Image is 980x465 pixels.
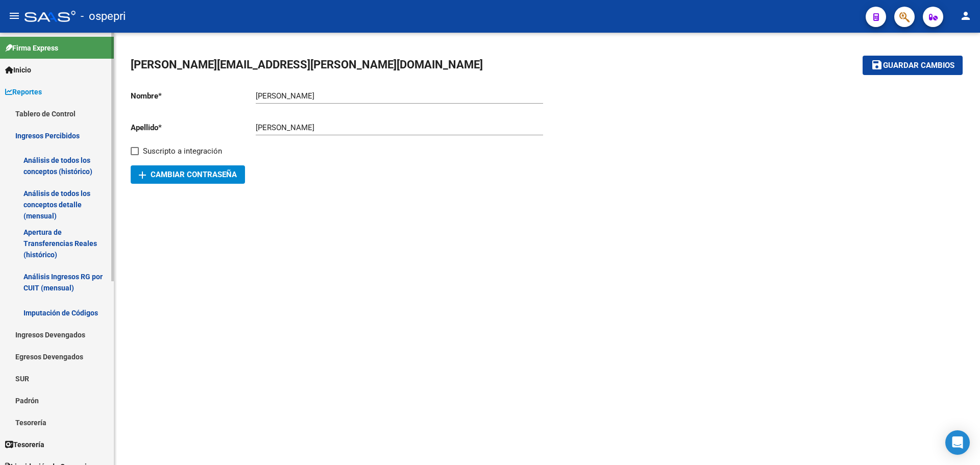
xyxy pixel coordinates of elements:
mat-icon: person [960,10,972,22]
button: Guardar cambios [863,56,963,75]
mat-icon: save [871,59,883,71]
div: Open Intercom Messenger [945,430,970,455]
p: Nombre [131,90,256,102]
span: - ospepri [81,5,126,28]
span: Suscripto a integración [143,145,222,157]
span: Firma Express [5,42,58,54]
span: Cambiar Contraseña [139,170,237,179]
button: Cambiar Contraseña [131,165,245,184]
span: Guardar cambios [883,61,954,70]
p: Apellido [131,122,256,133]
mat-icon: menu [8,10,20,22]
span: [PERSON_NAME][EMAIL_ADDRESS][PERSON_NAME][DOMAIN_NAME] [131,58,483,71]
span: Inicio [5,64,31,76]
span: Reportes [5,86,42,97]
mat-icon: add [136,169,149,181]
span: Tesorería [5,439,44,450]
